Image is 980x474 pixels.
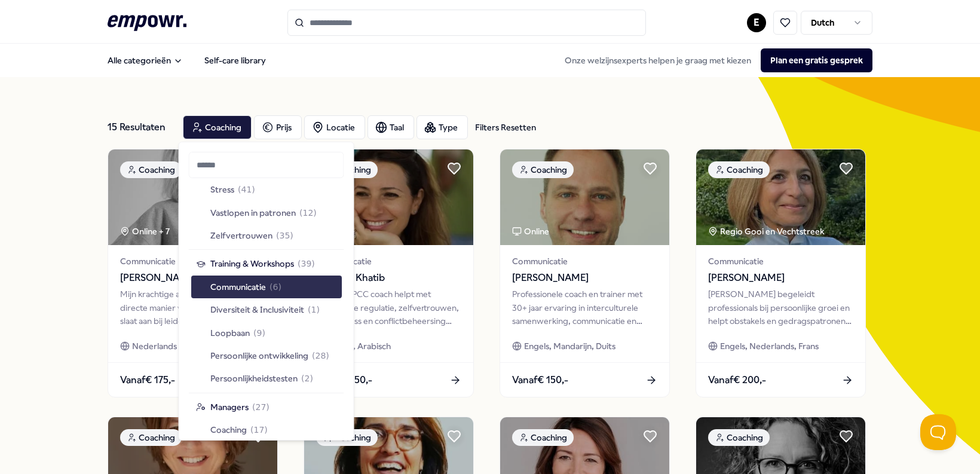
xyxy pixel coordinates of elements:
div: Mijn krachtige aanpak en open, directe manier van communiceren slaat aan bij leiders en beslisser... [120,288,265,328]
span: Training & Workshops [210,257,294,270]
span: Managers [210,400,249,414]
a: package imageCoachingOnlineCommunicatieSivine El KhatibCPCC en PCC coach helpt met emotionele reg... [304,149,474,397]
span: ( 17 ) [250,423,268,436]
span: Diversiteit & Inclusiviteit [210,303,304,316]
span: Vastlopen in patronen [210,206,296,219]
span: Communicatie [120,255,265,268]
span: ( 35 ) [276,229,293,242]
span: Sivine El Khatib [316,270,461,286]
span: ( 28 ) [312,349,329,362]
span: ( 27 ) [252,400,269,414]
div: Online + 7 [120,225,170,238]
a: package imageCoachingOnline + 7Communicatie[PERSON_NAME]Mijn krachtige aanpak en open, directe ma... [108,149,278,397]
div: Suggestions [189,185,344,435]
div: Professionele coach en trainer met 30+ jaar ervaring in interculturele samenwerking, communicatie... [512,288,657,328]
div: Coaching [120,429,182,446]
img: package image [304,149,473,245]
span: Coaching [210,423,247,436]
div: Onze welzijnsexperts helpen je graag met kiezen [555,48,872,72]
a: package imageCoachingRegio Gooi en Vechtstreek Communicatie[PERSON_NAME][PERSON_NAME] begeleidt p... [696,149,866,397]
img: package image [696,149,865,245]
iframe: Help Scout Beacon - Open [920,414,956,450]
a: Self-care library [195,48,275,72]
div: Coaching [512,429,574,446]
div: Coaching [708,161,770,178]
div: 15 Resultaten [108,115,173,139]
div: Coaching [708,429,770,446]
span: Loopbaan [210,326,250,340]
span: [PERSON_NAME] [708,270,853,286]
nav: Main [98,48,275,72]
span: Vanaf € 150,- [512,372,568,388]
div: CPCC en PCC coach helpt met emotionele regulatie, zelfvertrouwen, mindfulness en conflictbeheersi... [316,288,461,328]
span: ( 12 ) [299,206,317,219]
a: package imageCoachingOnlineCommunicatie[PERSON_NAME]Professionele coach en trainer met 30+ jaar e... [500,149,670,397]
button: Plan een gratis gesprek [761,48,872,72]
span: Persoonlijkheidstesten [210,372,298,385]
div: Coaching [512,161,574,178]
span: Persoonlijke ontwikkeling [210,349,308,362]
span: Engels, Mandarijn, Duits [524,340,615,353]
span: ( 39 ) [298,257,315,270]
span: ( 41 ) [238,183,255,196]
span: ( 1 ) [308,303,320,316]
button: Taal [367,115,414,139]
span: Communicatie [210,280,266,293]
span: Communicatie [708,255,853,268]
div: Online [512,225,549,238]
span: Nederlands [132,340,177,353]
button: Type [416,115,468,139]
span: ( 2 ) [301,372,313,385]
span: Vanaf € 175,- [120,372,175,388]
button: Prijs [254,115,302,139]
span: [PERSON_NAME] [512,270,657,286]
span: Communicatie [512,255,657,268]
input: Search for products, categories or subcategories [287,10,646,36]
button: Coaching [183,115,252,139]
button: E [747,13,766,32]
div: [PERSON_NAME] begeleidt professionals bij persoonlijke groei en helpt obstakels en gedragspatrone... [708,288,853,328]
span: [PERSON_NAME] [120,270,265,286]
span: ( 9 ) [253,326,265,340]
span: Vanaf € 200,- [708,372,766,388]
span: Engels, Nederlands, Frans [720,340,819,353]
img: package image [500,149,669,245]
span: Stress [210,183,234,196]
span: Engels, Arabisch [328,340,391,353]
div: Regio Gooi en Vechtstreek [708,225,826,238]
button: Locatie [304,115,365,139]
span: ( 6 ) [269,280,281,293]
span: Communicatie [316,255,461,268]
span: Zelfvertrouwen [210,229,272,242]
div: Filters Resetten [475,121,536,134]
div: Coaching [120,161,182,178]
button: Alle categorieën [98,48,192,72]
img: package image [108,149,277,245]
